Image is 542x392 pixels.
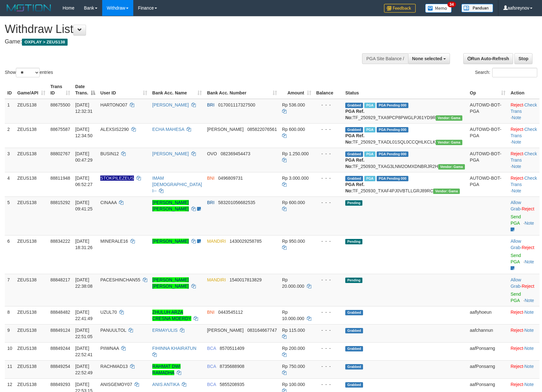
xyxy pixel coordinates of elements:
[5,306,15,324] td: 8
[511,239,522,250] span: ·
[508,324,539,342] td: ·
[15,196,48,235] td: ZEUS138
[73,81,98,99] th: Date Trans.: activate to sort column descending
[100,277,140,282] span: PACESHINCHAN55
[15,172,48,196] td: ZEUS138
[343,148,467,172] td: TF_250930_TXAG3LNM2OMXDNBRJR2H
[282,364,305,369] span: Rp 750.000
[75,328,93,339] span: [DATE] 22:51:05
[438,164,465,170] span: Vendor URL: https://trx31.1velocity.biz
[316,238,340,244] div: - - -
[525,298,534,303] a: Note
[316,126,340,132] div: - - -
[50,310,70,315] span: 88848482
[15,342,48,360] td: ZEUS138
[377,176,408,181] span: PGA Pending
[345,133,364,145] b: PGA Ref. No:
[524,328,534,333] a: Note
[511,253,521,264] a: Send PGA
[511,364,523,369] a: Reject
[15,360,48,378] td: ZEUS138
[100,364,128,369] span: RACHMAD13
[345,103,363,108] span: Grabbed
[364,151,375,157] span: Marked by aafsreyleap
[508,81,539,99] th: Action
[100,102,127,107] span: HARTONO07
[492,68,537,77] input: Search:
[316,381,340,388] div: - - -
[511,382,523,387] a: Reject
[75,239,93,250] span: [DATE] 18:31:26
[511,151,537,163] a: Check Trans
[207,200,214,205] span: BRI
[48,81,73,99] th: Trans ID: activate to sort column ascending
[247,328,277,333] span: Copy 083164667747 to clipboard
[316,309,340,315] div: - - -
[5,123,15,148] td: 2
[316,327,340,333] div: - - -
[282,102,305,107] span: Rp 536.000
[50,328,70,333] span: 88849124
[508,196,539,235] td: ·
[511,214,521,226] a: Send PGA
[152,277,189,289] a: [PERSON_NAME] [PERSON_NAME]
[15,81,48,99] th: Game/API: activate to sort column ascending
[15,99,48,124] td: ZEUS138
[218,176,243,181] span: Copy 0496809731 to clipboard
[152,346,196,351] a: FIHINNA KHAIRATUN
[5,235,15,274] td: 6
[5,81,15,99] th: ID
[15,324,48,342] td: ZEUS138
[436,115,462,121] span: Vendor URL: https://trx31.1velocity.biz
[345,182,364,193] b: PGA Ref. No:
[207,364,216,369] span: BCA
[152,328,178,333] a: ERMAYULIS
[475,68,537,77] label: Search:
[345,176,363,181] span: Grabbed
[152,310,191,321] a: ZHULUH ARZA CRESNA MOERDY
[207,239,226,244] span: MANDIRI
[467,81,508,99] th: Op: activate to sort column ascending
[511,292,521,303] a: Send PGA
[514,53,532,64] a: Stop
[508,342,539,360] td: ·
[5,324,15,342] td: 9
[511,127,537,138] a: Check Trans
[152,176,202,193] a: IMAM [DEMOGRAPHIC_DATA] I--
[314,81,343,99] th: Balance
[220,382,244,387] span: Copy 5855208935 to clipboard
[50,346,70,351] span: 88849244
[524,382,534,387] a: Note
[5,3,53,13] img: MOTION_logo.png
[220,364,244,369] span: Copy 8735688908 to clipboard
[5,172,15,196] td: 4
[75,176,93,187] span: [DATE] 06:52:27
[218,200,255,205] span: Copy 583201056682535 to clipboard
[508,148,539,172] td: · ·
[207,310,214,315] span: BNI
[75,346,93,357] span: [DATE] 22:52:41
[511,102,537,114] a: Check Trans
[100,151,119,156] span: BUSIN12
[511,200,521,211] a: Allow Grab
[100,382,132,387] span: ANISGEMOY07
[15,123,48,148] td: ZEUS138
[152,127,184,132] a: ECHA MAHESA
[467,172,508,196] td: AUTOWD-BOT-PGA
[282,200,305,205] span: Rp 600.000
[412,56,442,61] span: None selected
[345,239,362,244] span: Pending
[512,139,521,145] a: Note
[511,176,537,187] a: Check Trans
[220,346,244,351] span: Copy 8570511409 to clipboard
[524,364,534,369] a: Note
[282,346,305,351] span: Rp 200.000
[522,245,534,250] a: Reject
[152,200,189,211] a: [PERSON_NAME] [PERSON_NAME]
[511,346,523,351] a: Reject
[345,278,362,283] span: Pending
[316,102,340,108] div: - - -
[282,382,305,387] span: Rp 100.000
[511,277,521,289] a: Allow Grab
[343,123,467,148] td: TF_250929_TXADL01SQL0CCQHLKCLK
